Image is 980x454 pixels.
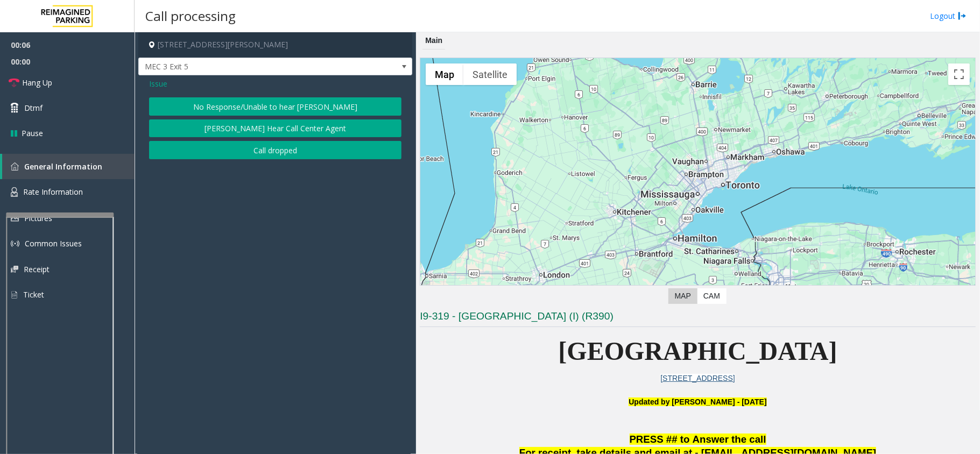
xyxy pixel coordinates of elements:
b: Updated by [PERSON_NAME] - [DATE] [629,398,766,406]
a: General Information [2,154,135,179]
span: Pause [22,127,43,139]
button: Toggle fullscreen view [948,63,970,85]
label: CAM [697,288,727,304]
span: Hang Up [22,77,52,88]
span: Rate Information [23,187,83,197]
button: [PERSON_NAME] Hear Call Center Agent [149,119,401,138]
button: No Response/Unable to hear [PERSON_NAME] [149,97,401,116]
button: Call dropped [149,141,401,159]
div: 1 Robert Speck Parkway, Mississauga, ON [691,173,705,193]
div: Main [422,32,445,49]
img: logout [958,10,967,22]
img: 'icon' [11,187,18,197]
span: [GEOGRAPHIC_DATA] [559,337,837,365]
a: Logout [930,10,967,22]
button: Show satellite imagery [463,63,517,85]
img: 'icon' [11,162,19,171]
button: Show street map [426,63,463,85]
span: PRESS ## to Answer the call [630,434,766,445]
h3: Call processing [140,3,241,29]
h3: I9-319 - [GEOGRAPHIC_DATA] (I) (R390) [420,309,976,327]
h4: [STREET_ADDRESS][PERSON_NAME] [138,32,412,58]
span: Issue [149,78,167,89]
span: Dtmf [24,102,43,113]
span: General Information [24,161,102,172]
a: [STREET_ADDRESS] [660,374,735,382]
label: Map [668,288,697,304]
span: MEC 3 Exit 5 [139,58,357,75]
